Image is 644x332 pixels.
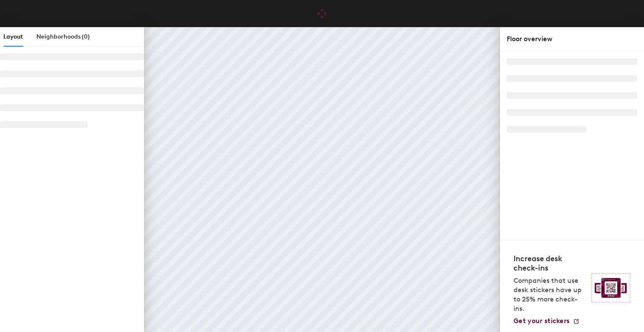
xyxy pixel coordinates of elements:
span: Layout [3,33,23,40]
img: Sticker logo [591,273,630,302]
span: Neighborhoods (0) [36,33,90,40]
span: Get your stickers [514,317,569,325]
div: Floor overview [507,34,637,44]
p: Companies that use desk stickers have up to 25% more check-ins. [514,276,586,313]
a: Get your stickers [514,317,580,325]
h4: Increase desk check-ins [514,254,586,273]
